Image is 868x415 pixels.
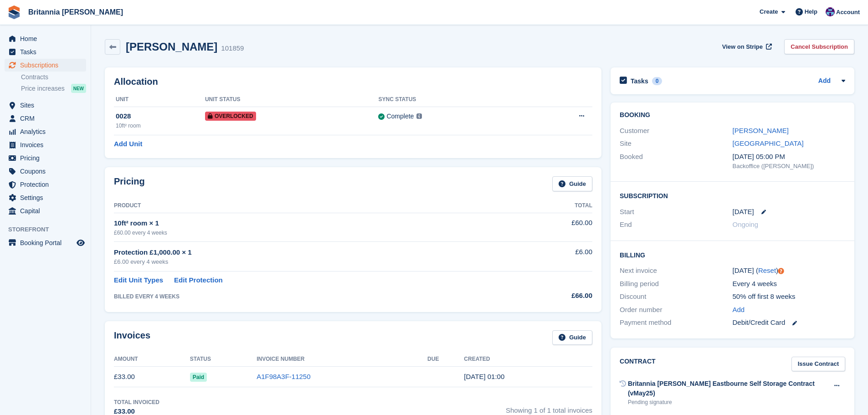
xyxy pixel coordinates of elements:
th: Unit [114,92,205,107]
h2: Booking [620,112,845,119]
div: Billing period [620,279,732,289]
a: Issue Contract [791,357,845,372]
a: Price increases NEW [21,83,86,93]
th: Amount [114,352,190,367]
img: stora-icon-8386f47178a22dfd0bd8f6a31ec36ba5ce8667c1dd55bd0f319d3a0aa187defe.svg [7,5,21,19]
span: Subscriptions [20,59,75,72]
time: 2025-08-16 00:00:36 UTC [464,373,504,380]
a: menu [5,99,86,112]
div: Protection £1,000.00 × 1 [114,247,515,258]
div: Discount [620,292,732,302]
span: Capital [20,205,75,217]
span: Price increases [21,84,65,93]
div: 0028 [116,111,205,122]
a: [GEOGRAPHIC_DATA] [733,139,804,147]
th: Status [190,352,257,367]
th: Created [464,352,592,367]
td: £33.00 [114,367,190,387]
div: 101859 [221,43,244,54]
div: 0 [652,77,663,85]
div: Debit/Credit Card [733,318,845,328]
span: Pricing [20,152,75,164]
span: Protection [20,178,75,191]
div: Tooltip anchor [777,267,785,275]
div: [DATE] ( ) [733,266,845,276]
a: View on Stripe [719,39,774,54]
div: Customer [620,126,732,136]
a: Add [733,305,745,315]
div: £60.00 every 4 weeks [114,229,515,237]
div: NEW [71,84,86,93]
h2: Contract [620,357,656,372]
a: Preview store [75,237,86,248]
div: Payment method [620,318,732,328]
span: Overlocked [205,112,256,121]
a: Guide [552,176,592,191]
h2: Pricing [114,176,145,191]
th: Product [114,199,515,213]
img: icon-info-grey-7440780725fd019a000dd9b08b2336e03edf1995a4989e88bcd33f0948082b44.svg [416,113,422,119]
div: [DATE] 05:00 PM [733,152,845,162]
a: Cancel Subscription [784,39,854,54]
span: Settings [20,191,75,204]
a: menu [5,112,86,125]
span: Storefront [8,225,91,234]
th: Invoice Number [257,352,427,367]
span: Booking Portal [20,236,75,249]
h2: Allocation [114,77,592,87]
div: Booked [620,152,732,171]
span: Tasks [20,46,75,58]
div: End [620,220,732,230]
div: Site [620,138,732,149]
div: Pending signature [628,398,828,406]
div: Order number [620,305,732,315]
span: CRM [20,112,75,125]
span: Help [805,7,817,16]
a: [PERSON_NAME] [733,127,789,134]
a: Contracts [21,73,86,82]
td: £6.00 [515,242,592,272]
th: Total [515,199,592,213]
a: menu [5,138,86,151]
th: Sync Status [378,92,527,107]
a: menu [5,165,86,178]
div: Total Invoiced [114,398,159,406]
span: Account [836,8,860,17]
a: A1F98A3F-11250 [257,373,310,380]
div: Every 4 weeks [733,279,845,289]
div: 50% off first 8 weeks [733,292,845,302]
h2: [PERSON_NAME] [126,41,217,53]
div: £66.00 [515,291,592,301]
a: Edit Protection [174,275,223,286]
h2: Invoices [114,330,150,345]
div: Complete [386,112,414,121]
h2: Billing [620,250,845,259]
a: menu [5,32,86,45]
a: menu [5,46,86,58]
span: Create [760,7,778,16]
div: 10ft² room × 1 [114,218,515,229]
a: menu [5,59,86,72]
a: menu [5,152,86,164]
a: Add [818,76,831,87]
a: Edit Unit Types [114,275,163,286]
div: Next invoice [620,266,732,276]
span: Paid [190,373,207,382]
span: Analytics [20,125,75,138]
h2: Tasks [631,77,648,85]
a: Add Unit [114,139,142,149]
a: menu [5,191,86,204]
a: Britannia [PERSON_NAME] [25,5,127,20]
div: £6.00 every 4 weeks [114,257,515,266]
div: 10ft² room [116,122,205,130]
td: £60.00 [515,213,592,241]
a: menu [5,178,86,191]
span: Coupons [20,165,75,178]
span: Sites [20,99,75,112]
th: Unit Status [205,92,379,107]
a: menu [5,205,86,217]
a: menu [5,236,86,249]
a: Guide [552,330,592,345]
div: Start [620,207,732,217]
th: Due [427,352,464,367]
